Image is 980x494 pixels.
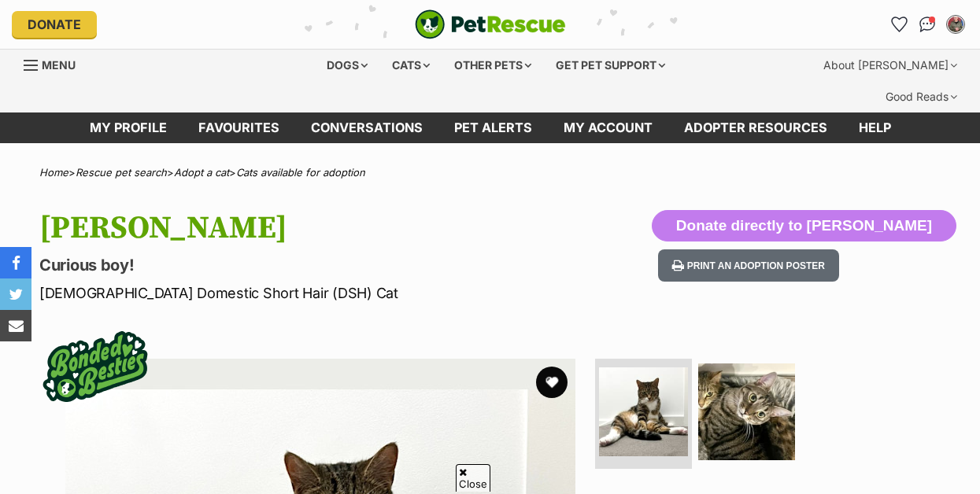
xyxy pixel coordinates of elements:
[316,50,379,81] div: Dogs
[443,50,542,81] div: Other pets
[183,112,295,143] a: Favourites
[886,12,912,37] a: Favourites
[599,367,688,456] img: Photo of Woody
[456,464,490,492] span: Close
[174,166,229,179] a: Adopt a cat
[438,112,548,143] a: Pet alerts
[24,50,87,78] a: Menu
[548,112,668,143] a: My account
[545,50,676,81] div: Get pet support
[658,249,839,282] button: Print an adoption poster
[843,112,907,143] a: Help
[415,9,566,39] img: logo-cat-932fe2b9b8326f06289b0f2fb663e598f794de774fb13d1741a6617ecf9a85b4.svg
[39,166,68,179] a: Home
[76,166,167,179] a: Rescue pet search
[919,17,936,32] img: chat-41dd97257d64d25036548639549fe6c8038ab92f7586957e7f3b1b290dea8141.svg
[74,112,183,143] a: My profile
[39,282,599,304] p: [DEMOGRAPHIC_DATA] Domestic Short Hair (DSH) Cat
[39,210,599,246] h1: [PERSON_NAME]
[915,12,940,37] a: Conversations
[236,166,365,179] a: Cats available for adoption
[886,12,968,37] ul: Account quick links
[948,17,963,32] img: Kirk Brocas profile pic
[381,50,441,81] div: Cats
[652,210,956,241] button: Donate directly to [PERSON_NAME]
[12,11,97,38] a: Donate
[536,367,568,398] button: favourite
[698,363,795,460] img: Photo of Woody
[415,9,566,39] a: PetRescue
[668,112,843,143] a: Adopter resources
[812,50,968,81] div: About [PERSON_NAME]
[943,12,968,37] button: My account
[42,58,76,72] span: Menu
[39,254,599,276] p: Curious boy!
[295,112,438,143] a: conversations
[32,304,158,429] img: bonded besties
[875,81,968,112] div: Good Reads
